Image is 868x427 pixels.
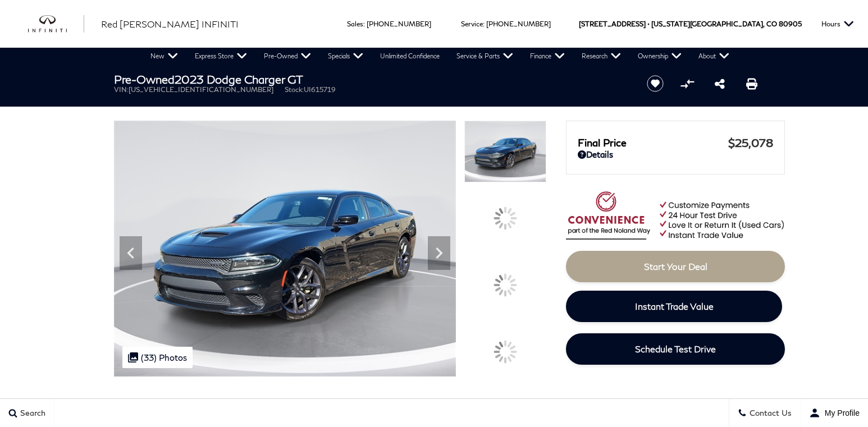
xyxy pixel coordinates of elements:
[142,48,186,65] a: New
[629,48,690,65] a: Ownership
[486,20,551,28] a: [PHONE_NUMBER]
[578,136,773,149] a: Final Price $25,078
[522,48,573,65] a: Finance
[448,48,522,65] a: Service & Parts
[319,48,372,65] a: Specials
[186,48,255,65] a: Express Store
[801,399,868,427] button: user-profile-menu
[578,136,728,149] span: Final Price
[17,408,45,418] span: Search
[372,48,448,65] a: Unlimited Confidence
[114,121,456,377] img: Used 2023 Pitch Black Clearcoat Dodge GT image 1
[566,333,785,365] a: Schedule Test Drive
[461,20,483,28] span: Service
[347,20,363,28] span: Sales
[142,48,738,65] nav: Main Navigation
[573,48,629,65] a: Research
[747,408,792,418] span: Contact Us
[114,72,175,86] strong: Pre-Owned
[285,85,304,94] span: Stock:
[114,73,628,85] h1: 2023 Dodge Charger GT
[820,408,860,417] span: My Profile
[635,301,714,311] span: Instant Trade Value
[578,149,773,159] a: Details
[304,85,336,94] span: UI615719
[363,20,365,28] span: :
[122,347,193,368] div: (33) Photos
[483,20,485,28] span: :
[746,77,757,90] a: Print this Pre-Owned 2023 Dodge Charger GT
[644,261,707,272] span: Start Your Deal
[566,291,782,322] a: Instant Trade Value
[643,75,668,93] button: Save vehicle
[728,136,773,149] span: $25,078
[464,121,546,182] img: Used 2023 Pitch Black Clearcoat Dodge GT image 1
[679,75,696,92] button: Compare vehicle
[566,251,785,282] a: Start Your Deal
[28,15,84,33] img: INFINITI
[367,20,431,28] a: [PHONE_NUMBER]
[255,48,319,65] a: Pre-Owned
[129,85,273,94] span: [US_VEHICLE_IDENTIFICATION_NUMBER]
[635,343,716,354] span: Schedule Test Drive
[114,85,129,94] span: VIN:
[579,20,802,28] a: [STREET_ADDRESS] • [US_STATE][GEOGRAPHIC_DATA], CO 80905
[690,48,738,65] a: About
[101,17,239,31] a: Red [PERSON_NAME] INFINITI
[28,15,84,33] a: infiniti
[715,77,725,90] a: Share this Pre-Owned 2023 Dodge Charger GT
[101,19,239,29] span: Red [PERSON_NAME] INFINITI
